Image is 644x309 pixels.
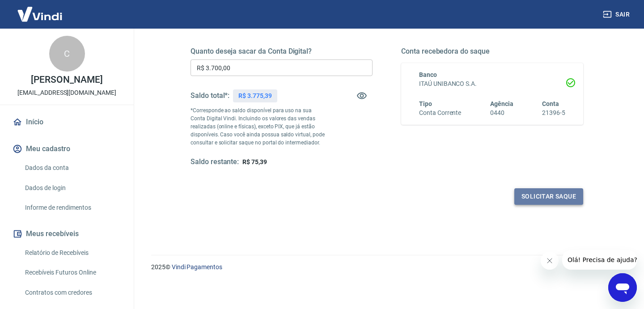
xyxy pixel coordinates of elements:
button: Sair [601,6,633,23]
a: Dados de login [21,179,123,197]
button: Meu cadastro [11,139,123,159]
span: Conta [542,100,559,107]
iframe: Botão para abrir a janela de mensagens [608,273,637,302]
p: R$ 3.775,39 [238,91,271,101]
iframe: Mensagem da empresa [562,250,637,270]
button: Meus recebíveis [11,224,123,244]
button: Solicitar saque [514,188,583,205]
span: R$ 75,39 [242,158,267,165]
h6: 0440 [490,108,513,118]
a: Relatório de Recebíveis [21,244,123,262]
a: Início [11,112,123,132]
span: Agência [490,100,513,107]
a: Dados da conta [21,159,123,177]
h5: Conta recebedora do saque [401,47,583,56]
span: Tipo [419,100,432,107]
p: [PERSON_NAME] [31,75,102,85]
span: Olá! Precisa de ajuda? [5,6,75,13]
h6: Conta Corrente [419,108,461,118]
p: *Corresponde ao saldo disponível para uso na sua Conta Digital Vindi. Incluindo os valores das ve... [191,106,327,147]
a: Recebíveis Futuros Online [21,263,123,282]
h6: ITAÚ UNIBANCO S.A. [419,79,565,89]
p: 2025 © [151,262,623,272]
h5: Saldo restante: [191,157,239,167]
a: Informe de rendimentos [21,199,123,217]
h5: Quanto deseja sacar da Conta Digital? [191,47,373,56]
div: C [49,36,85,72]
a: Contratos com credores [21,284,123,302]
p: [EMAIL_ADDRESS][DOMAIN_NAME] [17,88,116,97]
h5: Saldo total*: [191,91,229,100]
h6: 21396-5 [542,108,565,118]
a: Vindi Pagamentos [172,263,222,271]
span: Banco [419,71,437,78]
iframe: Fechar mensagem [541,252,559,270]
img: Vindi [11,0,69,28]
